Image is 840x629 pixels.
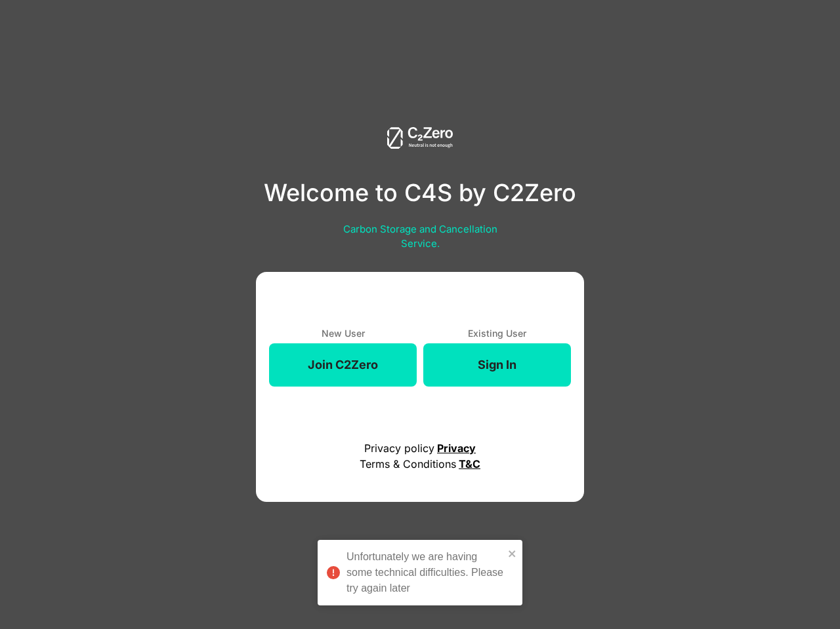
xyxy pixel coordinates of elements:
[269,343,417,387] button: Join C2Zero
[423,343,571,387] button: Sign In
[360,457,456,470] span: Terms & Conditions
[437,442,476,455] a: Privacy
[423,326,571,340] span: Existing User
[459,457,480,470] a: T&C
[508,545,517,561] button: close
[269,326,417,340] span: New User
[264,175,576,210] h2: Welcome to C4S by C2Zero
[387,127,453,149] img: c20 logo
[346,549,504,596] div: Unfortunately we are having some technical difficulties. Please try again later
[364,442,434,455] span: Privacy policy
[341,222,499,252] p: Carbon Storage and Cancellation Service.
